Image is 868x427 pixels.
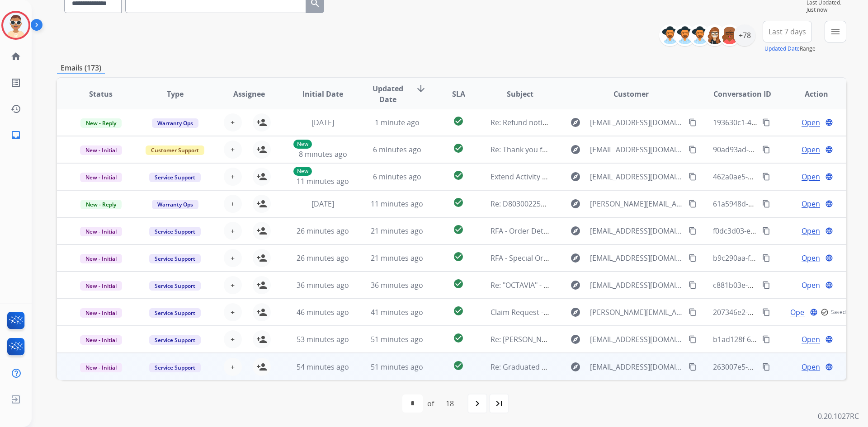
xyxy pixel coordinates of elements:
mat-icon: language [825,363,833,371]
span: Warranty Ops [152,118,198,128]
span: Service Support [149,173,201,182]
span: 207346e2-d21f-4bab-a4c6-f4f1bfa40d99 [713,307,847,317]
span: Last 7 days [769,30,806,33]
span: 51 minutes ago [371,362,423,372]
mat-icon: last_page [494,398,505,409]
mat-icon: check_circle [453,197,464,208]
mat-icon: explore [570,307,581,318]
mat-icon: language [825,254,833,262]
span: [EMAIL_ADDRESS][DOMAIN_NAME] [590,117,683,128]
span: 21 minutes ago [371,226,423,236]
span: Extend Activity Notification [491,172,582,182]
mat-icon: check_circle [453,305,464,316]
mat-icon: language [825,118,833,127]
span: [PERSON_NAME][EMAIL_ADDRESS][DOMAIN_NAME] [590,198,683,209]
span: [EMAIL_ADDRESS][DOMAIN_NAME] [590,171,683,182]
span: [EMAIL_ADDRESS][DOMAIN_NAME] [590,334,683,345]
mat-icon: content_copy [689,281,697,289]
button: + [224,141,242,159]
span: Status [89,89,113,99]
span: [DATE] [311,117,334,127]
div: +78 [734,24,755,46]
mat-icon: content_copy [762,281,770,289]
button: + [224,358,242,376]
mat-icon: language [825,200,833,208]
mat-icon: check_circle [453,360,464,371]
span: New - Initial [80,308,122,318]
span: Service Support [149,335,201,345]
div: of [427,398,434,409]
mat-icon: person_add [256,198,267,209]
span: 6 minutes ago [373,172,421,182]
span: 36 minutes ago [297,280,349,290]
span: Service Support [149,363,201,372]
mat-icon: home [10,51,21,62]
mat-icon: content_copy [762,145,770,154]
span: Range [764,45,816,52]
mat-icon: person_add [256,307,267,318]
button: + [224,113,242,131]
mat-icon: navigate_next [472,398,483,409]
mat-icon: content_copy [762,254,770,262]
mat-icon: explore [570,198,581,209]
span: Re: Refund notification [491,117,568,127]
span: + [231,144,235,155]
mat-icon: explore [570,253,581,263]
span: b9c290aa-fa00-445a-8a0c-b8c2d284df19 [713,253,849,263]
span: Updated Date [368,83,409,105]
mat-icon: check_circle [453,333,464,343]
mat-icon: explore [570,361,581,372]
span: 11 minutes ago [371,199,423,209]
mat-icon: check_circle [453,116,464,127]
span: 41 minutes ago [371,307,423,317]
span: Re: D80300225142005230 [491,199,577,209]
span: Service Support [149,308,201,318]
span: Service Support [149,254,201,263]
button: + [224,249,242,267]
span: New - Initial [80,363,122,372]
span: 263007e5-2820-4beb-ac3e-84d45eff9656 [713,362,850,372]
span: Open [790,307,809,318]
mat-icon: language [825,281,833,289]
span: 54 minutes ago [297,362,349,372]
mat-icon: language [810,308,818,316]
span: + [231,280,235,291]
mat-icon: explore [570,280,581,291]
mat-icon: explore [570,171,581,182]
span: Open [802,117,820,128]
button: Last 7 days [763,21,812,42]
span: SLA [452,89,465,99]
span: 36 minutes ago [371,280,423,290]
span: Service Support [149,227,201,236]
span: Saved [831,309,846,316]
span: [EMAIL_ADDRESS][DOMAIN_NAME] [590,361,683,372]
span: 1 minute ago [375,117,420,127]
span: + [231,307,235,318]
span: Open [802,198,820,209]
span: [EMAIL_ADDRESS][DOMAIN_NAME] [590,144,683,155]
mat-icon: inbox [10,130,21,141]
span: Open [802,171,820,182]
span: Open [802,361,820,372]
mat-icon: language [825,173,833,181]
mat-icon: content_copy [689,200,697,208]
span: [DATE] [311,199,334,209]
span: 26 minutes ago [297,253,349,263]
span: 90ad93ad-d0bb-4731-991c-df96fcc35fa3 [713,145,848,155]
span: New - Initial [80,281,122,291]
p: Emails (173) [57,62,105,74]
mat-icon: person_add [256,117,267,128]
span: 8 minutes ago [299,149,347,159]
mat-icon: content_copy [762,308,770,316]
span: New - Initial [80,254,122,263]
mat-icon: content_copy [762,335,770,343]
span: Subject [507,89,533,99]
mat-icon: menu [830,26,841,37]
span: Re: Thank you for protecting your SOLE Fitness product [491,145,679,155]
button: + [224,168,242,186]
span: [PERSON_NAME][EMAIL_ADDRESS][DOMAIN_NAME] [590,307,683,318]
mat-icon: content_copy [689,118,697,127]
span: Type [167,89,184,99]
span: + [231,171,235,182]
span: New - Initial [80,335,122,345]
